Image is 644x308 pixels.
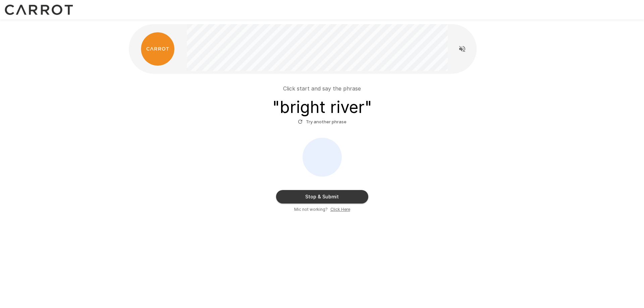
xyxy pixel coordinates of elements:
[276,190,368,203] button: Stop & Submit
[455,42,469,56] button: Read questions aloud
[272,98,372,117] h3: " bright river "
[141,32,174,66] img: carrot_logo.png
[283,84,361,93] p: Click start and say the phrase
[330,207,350,212] u: Click Here
[294,206,328,213] span: Mic not working?
[296,117,348,127] button: Try another phrase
